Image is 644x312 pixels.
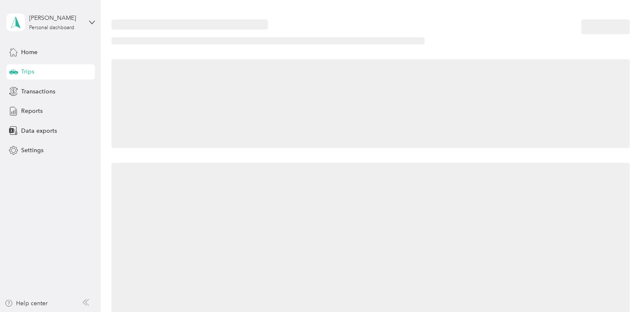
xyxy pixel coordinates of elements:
[5,299,48,308] button: Help center
[21,146,43,155] span: Settings
[29,14,82,22] div: [PERSON_NAME]
[597,265,644,312] iframe: Everlance-gr Chat Button Frame
[21,87,55,96] span: Transactions
[21,48,38,57] span: Home
[21,107,43,115] span: Reports
[29,25,74,30] div: Personal dashboard
[21,126,57,135] span: Data exports
[21,67,34,76] span: Trips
